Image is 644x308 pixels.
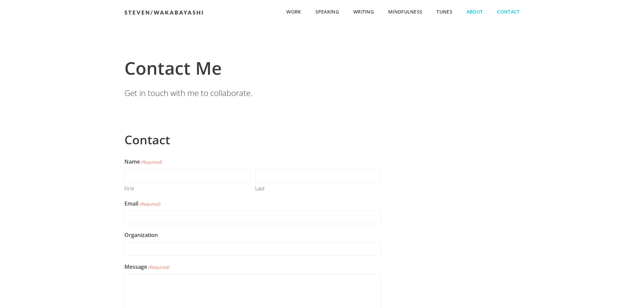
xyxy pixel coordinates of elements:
a: Contact [490,7,520,15]
label: Organization [124,231,158,240]
a: Steven Wakabayashi [124,8,203,16]
span: Tunes [436,8,452,16]
label: Last [255,183,381,193]
span: (Required) [140,159,162,166]
a: Mindfulness [381,7,429,15]
span: Get in touch with me to collaborate. [124,87,253,98]
span: Mindfulness [388,8,422,16]
h1: Contact Me [124,57,381,78]
span: (Required) [147,264,169,271]
span: Contact [497,8,520,16]
span: Writing [353,8,374,16]
span: (Required) [139,200,160,208]
legend: Name [124,157,162,166]
span: About [467,8,483,16]
a: Speaking [308,7,346,15]
label: Message [124,262,169,271]
span: Speaking [315,8,339,16]
a: About [459,7,490,15]
span: Work [286,8,301,16]
a: Work [279,7,308,15]
img: logo [124,10,203,15]
h2: Contact [124,133,381,147]
a: Tunes [429,7,459,15]
label: First [124,183,250,193]
label: Email [124,199,160,208]
a: Writing [346,7,381,15]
